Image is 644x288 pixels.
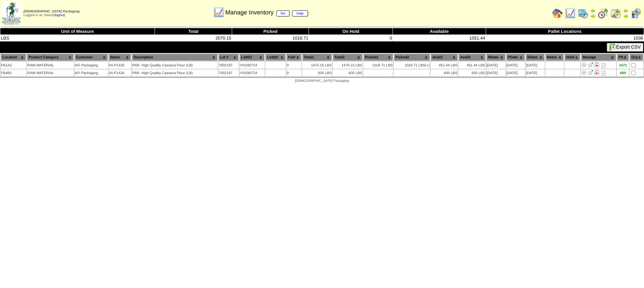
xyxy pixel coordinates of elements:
[309,28,393,35] th: On Hold
[623,13,629,19] img: arrowright.gif
[1,69,26,76] td: FB4B1
[431,54,458,61] th: Avail1
[232,35,309,42] td: 1018.71
[302,62,332,69] td: 1470.15 LBS
[232,28,309,35] th: Picked
[1,62,26,69] td: FB1A2
[295,79,349,83] span: [DEMOGRAPHIC_DATA] Packaging
[2,2,20,24] img: zoroco-logo-small.webp
[601,71,606,76] i: Note
[213,7,224,18] img: line_graph.gif
[23,10,79,17] span: Logged in as Sdavis
[590,8,596,13] img: arrowleft.gif
[486,54,505,61] th: RDate
[239,62,265,69] td: IYA290724
[526,54,544,61] th: EDate
[363,62,393,69] td: 1018.71 LBS
[601,63,606,68] i: Note
[506,69,525,76] td: [DATE]
[607,43,643,52] button: Export CSV
[578,8,588,19] img: calendarprod.gif
[132,54,218,61] th: Description
[394,54,430,61] th: Picked2
[27,54,73,61] th: Product Category
[526,69,544,76] td: [DATE]
[309,35,393,42] td: 0
[23,10,79,13] span: [DEMOGRAPHIC_DATA] Packaging
[239,69,265,76] td: IYA290724
[431,69,458,76] td: 600 LBS
[393,28,486,35] th: Available
[486,35,644,42] td: 1036
[617,54,629,61] th: Plt
[598,8,608,19] img: calendarblend.gif
[74,62,108,69] td: AFI Packaging
[239,54,265,61] th: LotID1
[623,8,629,13] img: arrowleft.gif
[286,69,302,76] td: 0
[265,54,285,61] th: LotID2
[132,69,218,76] td: PAR- High Quality Cassava Flour (LB)
[109,54,131,61] th: Name
[459,62,486,69] td: 451.44 LBS
[54,13,65,17] a: (logout)
[218,69,239,76] td: 7002197
[155,28,232,35] th: Total
[394,62,430,69] td: 1018.71 LBS
[27,69,73,76] td: RAW MATERIAL
[431,62,458,69] td: 451.44 LBS
[581,62,587,67] img: Adjust
[302,54,332,61] th: Total1
[393,35,486,42] td: 1051.44
[225,9,308,16] span: Manage Inventory
[333,69,363,76] td: 600 LBS
[276,10,289,16] a: list
[486,28,644,35] th: Pallet Locations
[617,63,629,67] div: 1471
[581,70,587,75] img: Adjust
[506,62,525,69] td: [DATE]
[588,62,593,67] img: Move
[0,35,155,42] td: LBS
[581,54,616,61] th: Manage
[0,28,155,35] th: Unit of Measure
[302,69,332,76] td: 600 LBS
[631,8,641,19] img: calendarcustomer.gif
[74,54,108,61] th: Customer
[363,54,393,61] th: Picked1
[292,10,308,16] a: map
[1,54,26,61] th: Location
[590,13,596,19] img: arrowright.gif
[286,54,302,61] th: Pal#
[333,54,363,61] th: Total2
[425,63,430,67] div: (+)
[617,71,629,75] div: 600
[363,69,393,76] td: -
[526,62,544,69] td: [DATE]
[552,8,563,19] img: home.gif
[594,62,599,67] img: Manage Hold
[109,62,131,69] td: 04-P1426
[486,69,505,76] td: [DATE]
[588,70,593,75] img: Move
[594,70,599,75] img: Manage Hold
[609,44,616,51] img: excel.gif
[565,8,576,19] img: line_graph.gif
[286,62,302,69] td: 0
[394,69,430,76] td: -
[27,62,73,69] td: RAW MATERIAL
[459,69,486,76] td: 600 LBS
[155,35,232,42] td: 2070.15
[218,54,239,61] th: Lot #
[74,69,108,76] td: AFI Packaging
[132,62,218,69] td: PAR- High Quality Cassava Flour (LB)
[333,62,363,69] td: 1470.15 LBS
[545,54,564,61] th: Notes
[486,62,505,69] td: [DATE]
[218,62,239,69] td: 7002197
[506,54,525,61] th: PDate
[610,8,621,19] img: calendarinout.gif
[565,54,580,61] th: Hold
[630,54,643,61] th: Grp
[109,69,131,76] td: 04-P1426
